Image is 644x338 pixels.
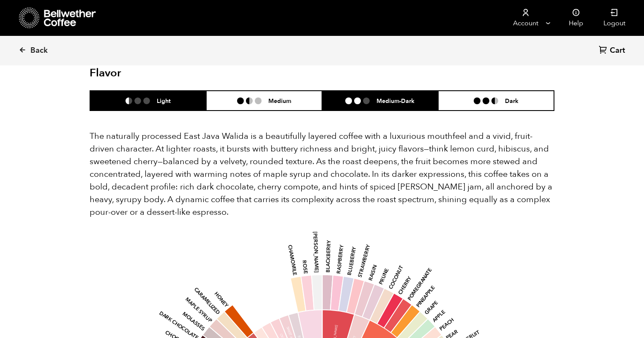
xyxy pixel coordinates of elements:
[90,67,245,80] h2: Flavor
[505,97,518,104] h6: Dark
[599,45,627,57] a: Cart
[610,46,625,56] span: Cart
[90,130,554,219] p: The naturally processed East Java Walida is a beautifully layered coffee with a luxurious mouthfe...
[377,97,415,104] h6: Medium-Dark
[157,97,171,104] h6: Light
[268,97,291,104] h6: Medium
[30,46,48,56] span: Back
